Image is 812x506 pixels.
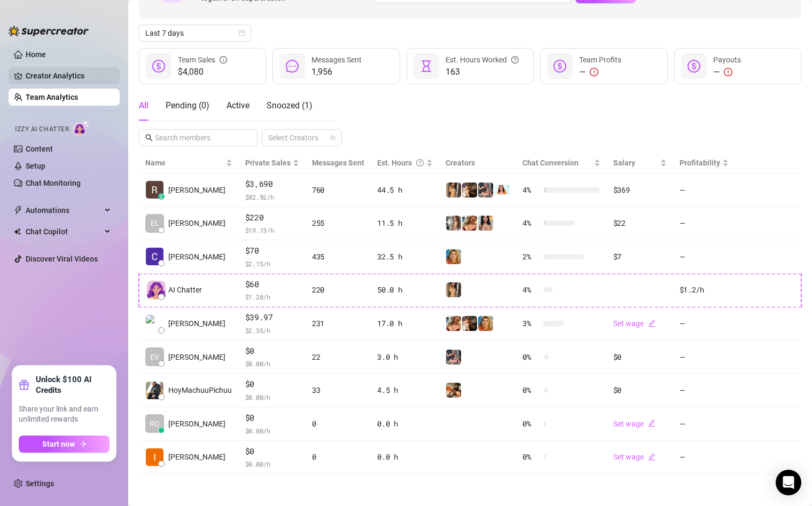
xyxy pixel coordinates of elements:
div: $1.2 /h [680,284,729,296]
img: Ezra [462,216,477,231]
span: Private Sales [245,159,291,167]
div: 32.5 h [377,251,432,263]
input: Search members [155,132,243,144]
span: Start now [42,440,75,448]
span: 4 % [522,184,540,196]
span: team [330,135,336,141]
span: [PERSON_NAME] [168,184,225,196]
div: 0 [312,451,364,463]
span: $0 [245,445,299,458]
div: Team Sales [178,54,227,66]
span: Active [227,100,249,110]
span: question-circle [416,157,424,169]
div: Est. Hours [377,157,424,169]
span: $ 2.35 /h [245,325,299,336]
span: $ 0.00 /h [245,458,299,469]
img: Korina [446,350,461,365]
img: Baby [462,183,477,197]
img: Ezra [446,316,461,331]
span: 0 % [522,351,540,363]
span: $ 19.13 /h [245,225,299,235]
img: Karlea [446,282,461,297]
a: Discover Viral Videos [26,255,98,263]
div: 0.0 h [377,451,432,463]
span: AI Chatter [168,284,202,296]
span: [PERSON_NAME] [168,418,225,430]
span: gift [19,379,29,390]
span: message [286,60,299,73]
a: Content [26,145,53,153]
span: Automations [26,202,101,219]
span: $0 [245,412,299,424]
a: Settings [26,479,54,488]
span: $60 [245,278,299,291]
div: 255 [312,217,364,229]
span: $ 0.00 /h [245,358,299,369]
div: 44.5 h [377,184,432,196]
span: info-circle [220,54,227,66]
span: edit [648,320,655,327]
span: Payouts [713,56,741,64]
span: [PERSON_NAME] [168,251,225,263]
a: Set wageedit [613,420,655,428]
span: edit [648,420,655,427]
a: Home [26,50,46,59]
div: $0 [613,351,667,363]
span: thunderbolt [14,206,22,215]
img: Baby [462,316,477,331]
div: Pending ( 0 ) [166,99,209,112]
div: $7 [613,251,667,263]
div: 760 [312,184,364,196]
span: 0 % [522,418,540,430]
span: Messages Sent [312,159,364,167]
img: mia [494,183,509,197]
div: $369 [613,184,667,196]
span: Snoozed ( 1 ) [267,100,313,110]
span: EV [150,351,159,363]
img: Karlea Boyer [146,315,163,333]
span: EL [151,217,159,229]
span: calendar [239,30,245,36]
span: exclamation-circle [724,68,732,76]
div: 11.5 h [377,217,432,229]
span: $70 [245,244,299,257]
div: 33 [312,384,364,396]
img: Korina [478,183,493,197]
span: [PERSON_NAME] [168,217,225,229]
td: — [673,207,735,241]
img: HoyMachuuPichuu [146,382,163,399]
span: 4 % [522,284,540,296]
th: Creators [439,153,516,173]
span: edit [648,453,655,461]
a: Chat Monitoring [26,179,81,187]
span: 1,956 [311,66,362,78]
span: $ 0.00 /h [245,392,299,402]
span: HoyMachuuPichuu [168,384,232,396]
span: $3,690 [245,178,299,191]
div: All [139,99,149,112]
img: Ameena [478,216,493,231]
img: Cameron McQuain [146,248,163,265]
span: exclamation-circle [590,68,598,76]
div: 220 [312,284,364,296]
span: RO [150,418,160,430]
span: 0 % [522,451,540,463]
span: question-circle [511,54,519,66]
img: Karlea [446,183,461,197]
div: $22 [613,217,667,229]
span: $ 0.00 /h [245,425,299,436]
div: 50.0 h [377,284,432,296]
span: $39.97 [245,311,299,324]
td: — [673,407,735,441]
div: 3.0 h [377,351,432,363]
span: $ 2.15 /h [245,258,299,269]
img: Deyana [446,383,461,398]
td: — [673,341,735,374]
span: [PERSON_NAME] [168,318,225,329]
span: Share your link and earn unlimited rewards [19,404,110,425]
span: $ 82.92 /h [245,192,299,202]
span: $220 [245,211,299,224]
a: Creator Analytics [26,67,111,84]
span: dollar-circle [152,60,165,73]
div: $0 [613,384,667,396]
